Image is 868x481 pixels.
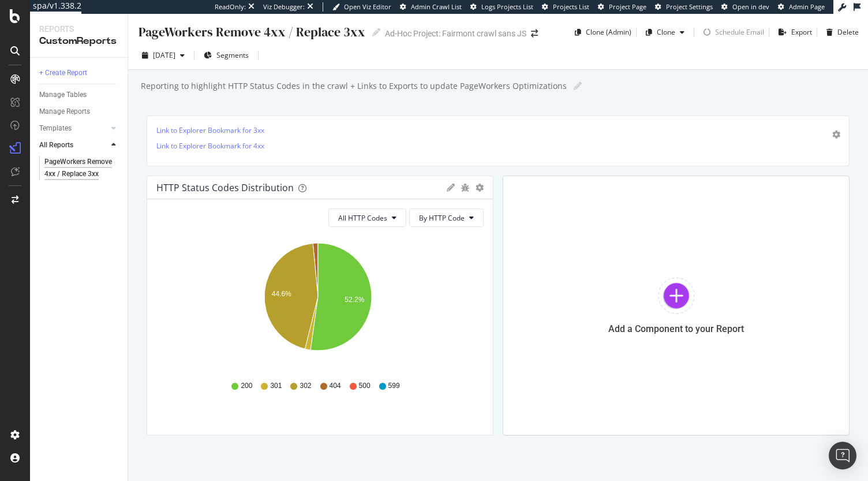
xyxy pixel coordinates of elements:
div: Templates [39,122,72,135]
div: Open Intercom Messenger [829,442,856,469]
text: 44.6% [272,290,291,299]
span: 500 [359,381,371,391]
div: HTTP Status Codes Distribution [156,182,294,193]
div: ReadOnly: [215,2,246,12]
a: Project Page [598,2,646,12]
span: Project Settings [666,2,713,11]
div: Schedule Email [715,27,764,37]
a: Link to Explorer Bookmark for 4xx [156,141,264,151]
button: [DATE] [137,46,189,65]
div: gear [832,130,840,139]
div: gear [476,184,484,192]
button: loadingSchedule Email [699,23,764,42]
span: By HTTP Code [419,213,465,223]
a: Admin Crawl List [400,2,462,12]
div: + Create Report [39,67,87,79]
span: 404 [330,381,341,391]
a: Open in dev [721,2,769,12]
div: Viz Debugger: [263,2,305,12]
div: arrow-right-arrow-left [531,29,538,38]
span: Segments [216,50,249,60]
a: Link to Explorer Bookmark for 3xx [156,125,264,135]
a: Manage Tables [39,89,119,101]
a: + Create Report [39,67,119,79]
button: Clone [641,23,689,42]
a: Open Viz Editor [332,2,391,12]
text: 52.2% [345,296,364,304]
a: Admin Page [778,2,825,12]
div: PageWorkers Remove 4xx / Replace 3xx [44,156,113,180]
div: CustomReports [39,35,118,48]
span: 200 [241,381,252,391]
div: Add a Component to your Report [608,323,744,334]
div: PageWorkers Remove 4xx / Replace 3xx [137,23,365,41]
div: Reporting to highlight HTTP Status Codes in the crawl + Links to Exports to update PageWorkers Op... [140,80,567,92]
a: All Reports [39,139,108,151]
div: loading [699,24,715,40]
button: Segments [199,46,253,65]
div: Clone (Admin) [586,27,631,37]
div: HTTP Status Codes DistributiongeargearAll HTTP CodesBy HTTP CodeA chart.200301302404500599 [147,176,493,435]
span: All HTTP Codes [338,213,387,223]
span: Admin Page [789,2,825,11]
a: Logs Projects List [470,2,533,12]
span: Logs Projects List [481,2,533,11]
button: Export [774,23,812,42]
a: Templates [39,122,108,135]
div: Export [791,27,812,37]
a: PageWorkers Remove 4xx / Replace 3xx [44,156,119,180]
a: Manage Reports [39,106,119,118]
div: bug [461,184,470,192]
span: Open Viz Editor [344,2,391,11]
span: 301 [270,381,282,391]
span: 2025 Sep. 29th [153,50,175,60]
div: Reports [39,23,118,35]
svg: A chart. [156,236,480,370]
div: Manage Tables [39,89,87,101]
div: Link to Explorer Bookmark for 3xx Link to Explorer Bookmark for 4xx [147,115,850,166]
span: Project Page [609,2,646,11]
div: Clone [657,27,675,37]
i: Edit report name [574,82,582,90]
i: Edit report name [372,28,380,36]
span: Admin Crawl List [411,2,462,11]
span: Open in dev [732,2,769,11]
span: 302 [300,381,311,391]
div: Ad-Hoc Project: Fairmont crawl sans JS [385,28,526,39]
button: Clone (Admin) [570,23,631,42]
a: Project Settings [655,2,713,12]
div: Manage Reports [39,106,90,118]
span: 599 [388,381,400,391]
a: Projects List [542,2,589,12]
button: All HTTP Codes [328,208,406,227]
span: Projects List [553,2,589,11]
div: Delete [837,27,859,37]
div: All Reports [39,139,73,151]
button: By HTTP Code [409,208,484,227]
button: Delete [822,23,859,42]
